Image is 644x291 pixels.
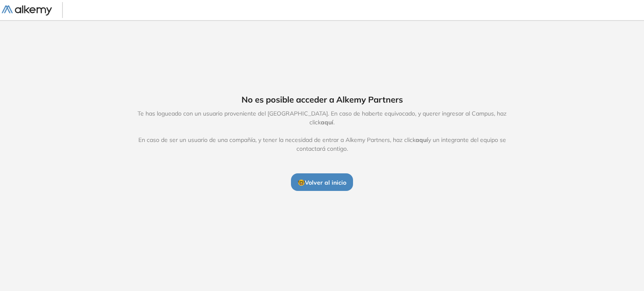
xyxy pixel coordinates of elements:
[2,5,52,16] img: Logo
[291,173,353,191] button: 🤓Volver al inicio
[415,136,428,144] span: aquí
[129,109,515,153] span: Te has logueado con un usuario proveniente del [GEOGRAPHIC_DATA]. En caso de haberte equivocado, ...
[493,194,644,291] iframe: Chat Widget
[241,93,403,106] span: No es posible acceder a Alkemy Partners
[321,118,333,126] span: aquí
[298,179,346,186] span: 🤓 Volver al inicio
